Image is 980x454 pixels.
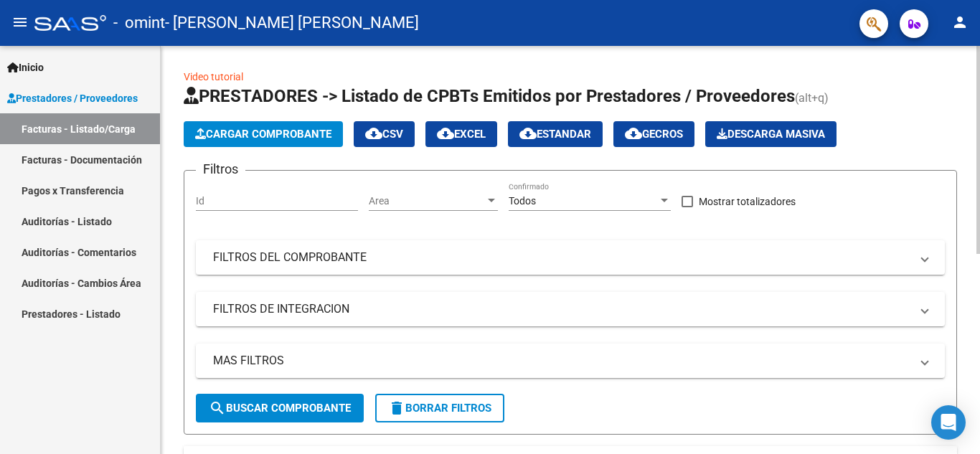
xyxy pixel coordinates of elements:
[213,353,910,369] mat-panel-title: MAS FILTROS
[196,159,245,179] h3: Filtros
[213,301,910,317] mat-panel-title: FILTROS DE INTEGRACION
[699,193,796,210] span: Mostrar totalizadores
[184,121,343,147] button: Cargar Comprobante
[196,394,364,422] button: Buscar Comprobante
[375,394,504,422] button: Borrar Filtros
[508,121,603,147] button: Estandar
[369,195,485,207] span: Area
[437,125,454,142] mat-icon: cloud_download
[209,399,226,417] mat-icon: search
[365,125,382,142] mat-icon: cloud_download
[7,90,138,106] span: Prestadores / Proveedores
[519,128,591,141] span: Estandar
[437,128,486,141] span: EXCEL
[196,292,945,326] mat-expansion-panel-header: FILTROS DE INTEGRACION
[184,86,795,106] span: PRESTADORES -> Listado de CPBTs Emitidos por Prestadores / Proveedores
[113,7,165,39] span: - omint
[705,121,837,147] app-download-masive: Descarga masiva de comprobantes (adjuntos)
[354,121,415,147] button: CSV
[717,128,825,141] span: Descarga Masiva
[613,121,694,147] button: Gecros
[625,128,683,141] span: Gecros
[213,250,910,265] mat-panel-title: FILTROS DEL COMPROBANTE
[365,128,403,141] span: CSV
[165,7,419,39] span: - [PERSON_NAME] [PERSON_NAME]
[388,399,405,417] mat-icon: delete
[795,91,829,105] span: (alt+q)
[625,125,642,142] mat-icon: cloud_download
[209,402,351,415] span: Buscar Comprobante
[425,121,497,147] button: EXCEL
[196,240,945,275] mat-expansion-panel-header: FILTROS DEL COMPROBANTE
[705,121,837,147] button: Descarga Masiva
[195,128,331,141] span: Cargar Comprobante
[184,71,243,82] a: Video tutorial
[509,195,536,207] span: Todos
[519,125,537,142] mat-icon: cloud_download
[931,405,966,440] div: Open Intercom Messenger
[951,14,969,31] mat-icon: person
[196,344,945,378] mat-expansion-panel-header: MAS FILTROS
[7,60,44,75] span: Inicio
[11,14,29,31] mat-icon: menu
[388,402,491,415] span: Borrar Filtros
